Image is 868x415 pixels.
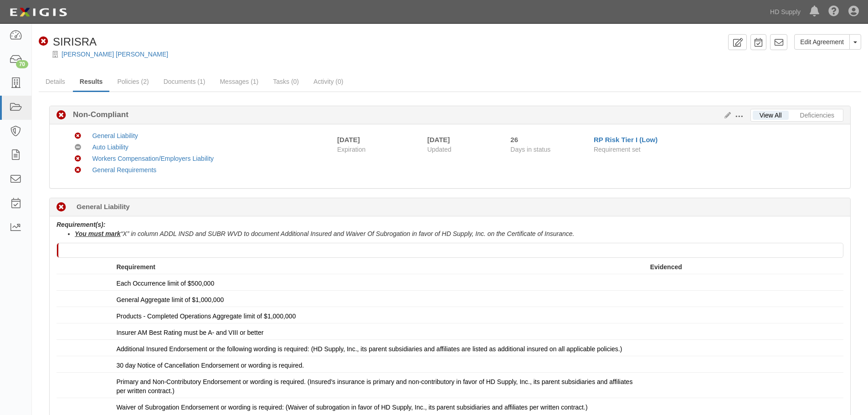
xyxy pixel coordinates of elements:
div: Since 09/18/2025 [510,135,587,144]
b: Requirement(s): [56,221,105,228]
strong: Evidenced [650,263,682,271]
a: Documents (1) [157,72,212,91]
a: View All [753,111,789,120]
u: You must mark [75,230,121,237]
span: General Aggregate limit of $1,000,000 [116,296,224,303]
div: [DATE] [427,135,497,144]
a: RP Risk Tier I (Low) [594,136,657,143]
span: Each Occurrence limit of $500,000 [116,280,214,287]
a: Auto Liability [92,143,128,151]
span: Days in status [510,146,550,153]
span: 30 day Notice of Cancellation Endorsement or wording is required. [116,362,304,369]
span: Updated [427,146,452,153]
a: Edit Results [721,112,731,119]
a: Results [73,72,110,92]
span: Additional Insured Endorsement or the following wording is required: (HD Supply, Inc., its parent... [116,345,622,353]
a: [PERSON_NAME] [PERSON_NAME] [62,51,168,58]
a: HD Supply [765,3,805,21]
i: Non-Compliant [75,133,81,139]
a: Deficiencies [793,111,841,120]
span: Insurer AM Best Rating must be A- and VIII or better [116,329,263,336]
img: logo-5460c22ac91f19d4615b14bd174203de0afe785f0fc80cf4dbbc73dc1793850b.png [7,4,70,20]
span: Products - Completed Operations Aggregate limit of $1,000,000 [116,313,296,320]
a: Messages (1) [213,72,265,91]
i: “X” in column ADDL INSD and SUBR WVD to document Additional Insured and Waiver Of Subrogation in ... [75,230,574,237]
i: Non-Compliant [56,111,66,120]
strong: Requirement [116,263,155,271]
a: General Requirements [92,166,156,174]
i: Non-Compliant [39,37,48,46]
i: Help Center - Complianz [828,6,839,17]
div: [DATE] [337,135,360,144]
i: Non-Compliant [75,167,81,174]
div: SIRISRA [39,34,97,50]
a: Activity (0) [307,72,350,91]
b: General Liability [77,202,130,211]
a: Tasks (0) [266,72,306,91]
span: Waiver of Subrogation Endorsement or wording is required: (Waiver of subrogation in favor of HD S... [116,404,587,411]
i: Non-Compliant 26 days (since 09/18/2025) [56,203,66,212]
a: Edit Agreement [794,34,850,50]
b: Non-Compliant [66,109,128,120]
i: No Coverage [75,144,81,151]
a: Details [39,72,72,91]
span: Primary and Non-Contributory Endorsement or wording is required. (Insured’s insurance is primary ... [116,378,632,395]
span: Requirement set [594,146,641,153]
a: General Liability [92,132,138,139]
a: Workers Compensation/Employers Liability [92,155,214,162]
i: Non-Compliant [75,156,81,162]
span: Expiration [337,145,421,154]
a: Policies (2) [110,72,155,91]
div: 70 [16,60,28,68]
span: SIRISRA [53,36,97,48]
